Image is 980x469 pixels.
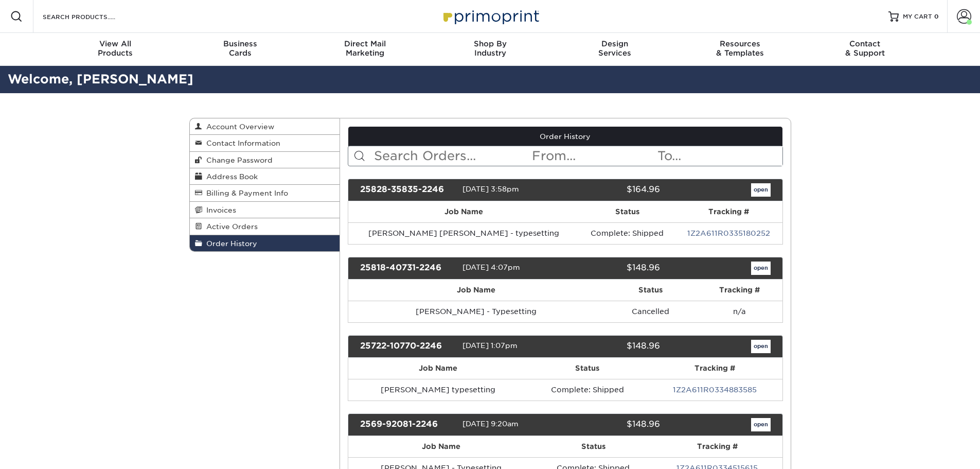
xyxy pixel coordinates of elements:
a: Billing & Payment Info [190,185,340,201]
th: Tracking # [647,358,782,379]
th: Status [528,358,647,379]
span: Change Password [202,156,273,164]
div: 25818-40731-2246 [352,262,462,275]
a: Order History [190,235,340,251]
th: Tracking # [697,280,782,301]
div: Services [553,39,678,58]
span: 0 [934,13,939,20]
td: Complete: Shipped [528,379,647,401]
div: Industry [427,39,553,58]
span: [DATE] 9:20am [462,420,519,428]
a: Direct MailMarketing [302,33,427,66]
span: Resources [678,39,803,48]
input: To... [656,146,782,166]
a: Invoices [190,202,340,218]
div: $148.96 [558,262,668,275]
th: Job Name [348,358,528,379]
span: [DATE] 3:58pm [462,185,519,193]
span: Business [177,39,302,48]
a: Change Password [190,152,340,168]
span: View All [53,39,178,48]
a: DesignServices [553,33,678,66]
td: [PERSON_NAME] [PERSON_NAME] - typesetting [348,222,579,244]
th: Job Name [348,201,579,222]
div: 25722-10770-2246 [352,340,462,353]
span: Direct Mail [302,39,427,48]
th: Tracking # [652,436,782,457]
img: Primoprint [439,5,542,27]
span: [DATE] 1:07pm [462,341,518,350]
th: Job Name [348,436,534,457]
span: Address Book [202,172,258,181]
a: Shop ByIndustry [427,33,553,66]
span: Account Overview [202,123,274,131]
a: Active Orders [190,218,340,235]
a: Contact& Support [803,33,928,66]
span: Invoices [202,206,236,214]
span: Contact Information [202,139,280,147]
div: Products [53,39,178,58]
a: Resources& Templates [678,33,803,66]
td: [PERSON_NAME] - Typesetting [348,301,604,322]
div: 25828-35835-2246 [352,183,462,197]
th: Job Name [348,280,604,301]
span: Shop By [427,39,553,48]
span: Contact [803,39,928,48]
a: open [751,340,771,353]
div: $148.96 [558,418,668,431]
span: [DATE] 4:07pm [462,263,520,271]
td: Complete: Shipped [579,222,675,244]
a: open [751,183,771,197]
a: open [751,418,771,431]
td: [PERSON_NAME] typesetting [348,379,528,401]
a: Contact Information [190,135,340,151]
a: 1Z2A611R0335180252 [687,229,770,237]
div: & Support [803,39,928,58]
div: & Templates [678,39,803,58]
div: $164.96 [558,183,668,197]
th: Status [579,201,675,222]
span: Active Orders [202,222,258,231]
th: Status [604,280,697,301]
div: 2569-92081-2246 [352,418,462,431]
div: Marketing [302,39,427,58]
a: Account Overview [190,118,340,135]
div: $148.96 [558,340,668,353]
td: Cancelled [604,301,697,322]
th: Tracking # [675,201,782,222]
td: n/a [697,301,782,322]
a: Order History [348,127,782,146]
input: Search Orders... [373,146,531,166]
th: Status [534,436,653,457]
div: Cards [177,39,302,58]
a: BusinessCards [177,33,302,66]
a: open [751,262,771,275]
input: SEARCH PRODUCTS..... [42,10,142,23]
a: Address Book [190,168,340,185]
a: View AllProducts [53,33,178,66]
span: Design [553,39,678,48]
span: Order History [202,239,257,248]
span: MY CART [903,12,932,21]
a: 1Z2A611R0334883585 [673,386,757,394]
span: Billing & Payment Info [202,189,288,197]
input: From... [531,146,656,166]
